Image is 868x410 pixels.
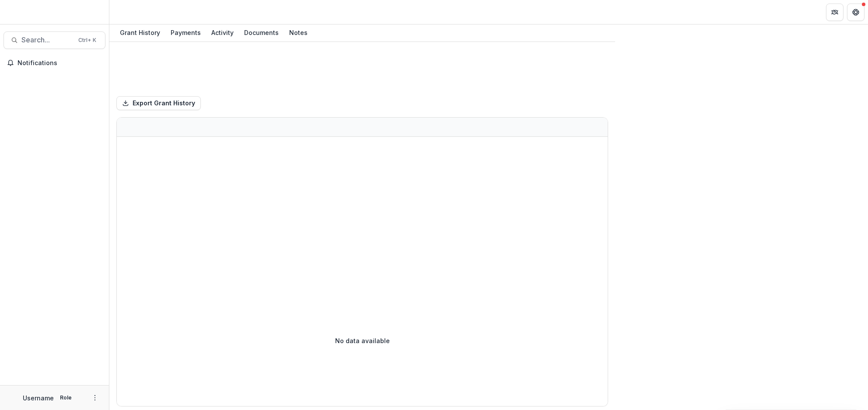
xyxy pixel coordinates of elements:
p: No data available [335,336,390,345]
a: Documents [241,24,282,42]
div: Notes [286,26,311,39]
div: Grant History [116,26,164,39]
button: Partners [826,3,843,21]
span: Search... [21,36,73,44]
button: Get Help [847,3,864,21]
button: More [90,393,100,403]
div: Documents [241,26,282,39]
p: Role [57,394,74,402]
button: Notifications [3,56,105,70]
div: Payments [167,26,204,39]
span: Notifications [17,59,102,67]
div: Activity [208,26,237,39]
button: Export Grant History [116,96,201,110]
button: Search... [3,31,105,49]
a: Activity [208,24,237,42]
a: Payments [167,24,204,42]
a: Notes [286,24,311,42]
p: Username [23,393,54,403]
div: Ctrl + K [77,35,98,45]
a: Grant History [116,24,164,42]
